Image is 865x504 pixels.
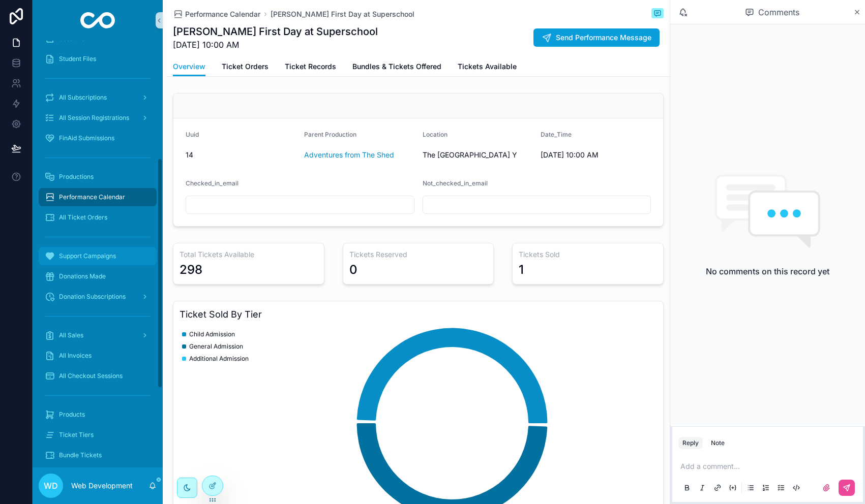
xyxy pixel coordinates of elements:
[189,330,235,338] span: Child Admission
[39,288,157,306] a: Donation Subscriptions
[39,188,157,206] a: Performance Calendar
[173,61,205,72] span: Overview
[59,114,129,122] span: All Session Registrations
[39,446,157,464] a: Bundle Tickets
[556,33,651,43] span: Send Performance Message
[39,367,157,385] a: All Checkout Sessions
[59,352,92,360] span: All Invoices
[533,28,660,47] button: Send Performance Message
[458,57,517,78] a: Tickets Available
[39,247,157,265] a: Support Campaigns
[39,326,157,344] a: All Sales
[423,131,448,138] span: Location
[285,61,336,72] span: Ticket Records
[33,41,163,467] div: scrollable content
[285,57,336,78] a: Ticket Records
[59,252,116,260] span: Support Campaigns
[186,131,199,138] span: Uuid
[39,50,157,68] a: Student Files
[222,61,269,72] span: Ticket Orders
[59,331,83,339] span: All Sales
[180,262,202,278] div: 298
[59,293,126,301] span: Donation Subscriptions
[706,265,829,277] h2: No comments on this record yet
[59,372,123,380] span: All Checkout Sessions
[80,12,115,28] img: App logo
[39,109,157,127] a: All Session Registrations
[186,150,296,160] span: 14
[39,426,157,444] a: Ticket Tiers
[304,150,394,160] a: Adventures from The Shed
[39,346,157,365] a: All Invoices
[423,179,488,187] span: Not_checked_in_email
[59,451,102,459] span: Bundle Tickets
[541,150,651,160] span: [DATE] 10:00 AM
[222,57,269,78] a: Ticket Orders
[39,208,157,227] a: All Ticket Orders
[423,150,517,160] span: The [GEOGRAPHIC_DATA] Y
[707,437,729,449] button: Note
[59,193,125,201] span: Performance Calendar
[173,9,260,19] a: Performance Calendar
[458,61,517,72] span: Tickets Available
[271,9,414,19] a: [PERSON_NAME] First Day at Superschool
[173,57,205,77] a: Overview
[678,437,703,449] button: Reply
[352,61,441,72] span: Bundles & Tickets Offered
[352,57,441,78] a: Bundles & Tickets Offered
[59,134,114,142] span: FinAid Submissions
[711,439,725,447] div: Note
[186,179,238,187] span: Checked_in_email
[173,24,378,39] h1: [PERSON_NAME] First Day at Superschool
[519,249,657,260] h3: Tickets Sold
[59,431,94,439] span: Ticket Tiers
[39,88,157,107] a: All Subscriptions
[173,39,378,51] span: [DATE] 10:00 AM
[39,267,157,286] a: Donations Made
[71,481,133,491] p: Web Development
[59,272,106,280] span: Donations Made
[349,249,488,260] h3: Tickets Reserved
[39,168,157,186] a: Productions
[59,55,96,63] span: Student Files
[39,129,157,147] a: FinAid Submissions
[541,131,572,138] span: Date_Time
[180,249,318,260] h3: Total Tickets Available
[59,93,107,102] span: All Subscriptions
[39,405,157,424] a: Products
[44,480,58,492] span: WD
[59,213,107,222] span: All Ticket Orders
[758,6,799,18] span: Comments
[185,9,260,19] span: Performance Calendar
[349,262,357,278] div: 0
[519,262,524,278] div: 1
[189,342,243,351] span: General Admission
[180,307,657,322] h3: Ticket Sold By Tier
[59,173,94,181] span: Productions
[189,355,249,363] span: Additional Admission
[304,131,356,138] span: Parent Production
[59,411,85,419] span: Products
